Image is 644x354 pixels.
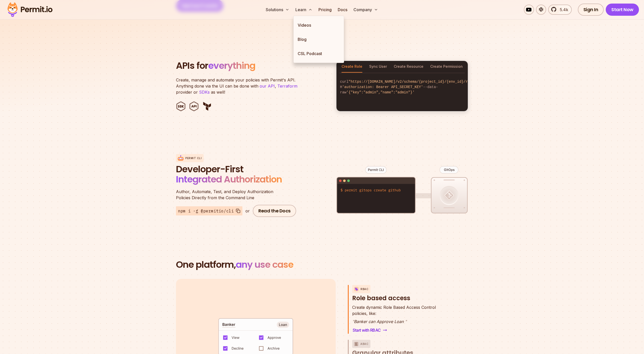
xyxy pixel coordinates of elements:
a: our API [260,83,275,89]
a: Start Now [606,4,639,16]
a: Sign In [578,4,604,16]
span: Developer-First [176,164,298,174]
div: or [245,208,250,214]
button: Learn [293,5,314,15]
a: SDKs [199,90,210,95]
p: Create, manage and automate your policies with Permit's API. Anything done via the UI can be done... [176,77,303,95]
span: 5.4k [557,7,568,13]
a: 5.4k [548,5,572,15]
div: RBACRole based access [352,304,447,334]
p: ABAC [360,340,368,348]
span: everything [208,59,255,72]
p: Banker can Approve Loan [352,318,436,325]
a: Start with RBAC [352,327,387,334]
p: Permit CLI [185,156,202,160]
button: Sync User [369,61,387,73]
h2: One platform, [176,260,468,270]
button: Solutions [264,5,291,15]
a: Blog [294,32,344,46]
span: 'authorization: Bearer API_SECRET_KEY' [342,85,423,89]
a: Docs [336,5,349,15]
span: npm i -g @permitio/cli [178,208,234,214]
a: CSL Podcast [294,46,344,61]
span: Integrated Authorization [176,173,282,186]
button: Create Role [342,61,362,73]
a: Videos [294,18,344,32]
span: " [405,319,407,324]
button: Create Resource [394,61,423,73]
button: Company [351,5,380,15]
span: Author, Automate, Test, and Deploy Authorization [176,189,298,195]
a: Pricing [316,5,334,15]
a: Terraform [277,83,297,89]
span: "https://[DOMAIN_NAME]/v2/schema/{project_id}/{env_id}/roles" [349,80,478,84]
button: npm i -g @permitio/cli [176,206,242,215]
h2: APIs for [176,61,330,71]
code: curl -H --data-raw [336,75,468,99]
span: '{"key":"admin","name":"admin"}' [346,90,415,94]
p: policies, like: [352,304,436,316]
p: Policies Directly from the Command Line [176,189,298,201]
span: any use case [236,258,293,271]
a: Read the Docs [253,205,296,217]
img: Permit logo [5,1,55,18]
button: Create Permission [430,61,463,73]
span: " [352,319,354,324]
span: Create dynamic Role Based Access Control [352,304,436,310]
